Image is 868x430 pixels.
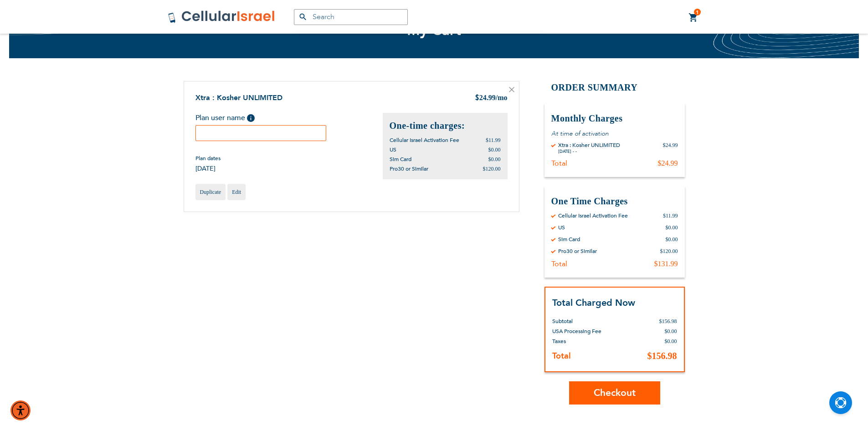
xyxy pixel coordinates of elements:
[232,189,241,195] span: Edit
[552,297,635,309] strong: Total Charged Now
[483,166,501,172] span: $120.00
[486,137,501,143] span: $11.99
[390,120,501,132] h2: One-time charges:
[294,9,408,25] input: Search
[552,350,571,362] strong: Total
[665,338,677,344] span: $0.00
[195,113,245,123] span: Plan user name
[569,381,660,405] button: Checkout
[195,93,282,103] a: Xtra : Kosher UNLIMITED
[496,94,508,101] span: /mo
[551,159,567,168] div: Total
[551,259,567,268] div: Total
[10,400,31,420] div: Accessibility Menu
[663,212,678,219] div: $11.99
[390,146,396,153] span: US
[552,336,630,346] th: Taxes
[390,165,428,172] span: Pro30 or Similar
[647,351,677,361] span: $156.98
[558,236,580,243] div: Sim Card
[544,81,685,94] h2: Order Summary
[195,184,226,200] a: Duplicate
[660,248,678,255] div: $120.00
[666,236,678,243] div: $0.00
[558,149,620,154] div: [DATE] - -
[658,159,678,168] div: $24.99
[488,156,501,162] span: $0.00
[659,318,677,324] span: $156.98
[551,195,678,207] h3: One Time Charges
[558,248,597,255] div: Pro30 or Similar
[654,259,678,268] div: $131.99
[558,224,565,231] div: US
[488,147,501,153] span: $0.00
[390,156,411,163] span: Sim Card
[168,10,276,24] img: Cellular Israel
[551,129,678,138] p: At time of activation
[552,328,601,335] span: USA Processing Fee
[475,93,479,104] span: $
[195,164,221,173] span: [DATE]
[666,224,678,231] div: $0.00
[551,112,678,125] h3: Monthly Charges
[195,155,221,162] span: Plan dates
[594,386,636,400] span: Checkout
[558,142,620,149] div: Xtra : Kosher UNLIMITED
[688,12,699,23] a: 1
[390,137,459,144] span: Cellular Israel Activation Fee
[552,309,630,326] th: Subtotal
[558,212,628,219] div: Cellular Israel Activation Fee
[227,184,246,200] a: Edit
[663,142,678,154] div: $24.99
[200,189,221,195] span: Duplicate
[475,93,508,104] div: 24.99
[247,114,255,122] span: Help
[665,328,677,334] span: $0.00
[696,9,699,16] span: 1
